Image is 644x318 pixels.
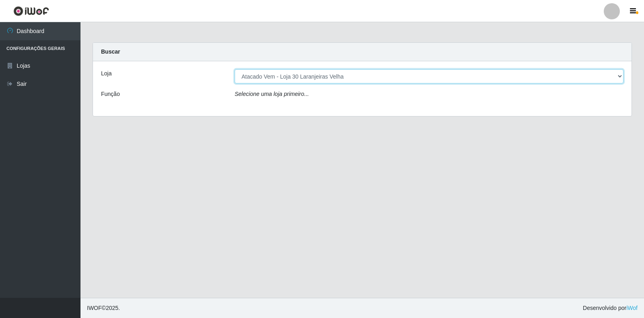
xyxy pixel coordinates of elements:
span: IWOF [87,305,102,311]
i: Selecione uma loja primeiro... [235,91,309,97]
strong: Buscar [101,48,120,55]
label: Loja [101,69,111,78]
a: iWof [626,305,638,311]
label: Função [101,90,120,98]
span: © 2025 . [87,304,120,312]
img: CoreUI Logo [13,6,49,16]
span: Desenvolvido por [583,304,638,312]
